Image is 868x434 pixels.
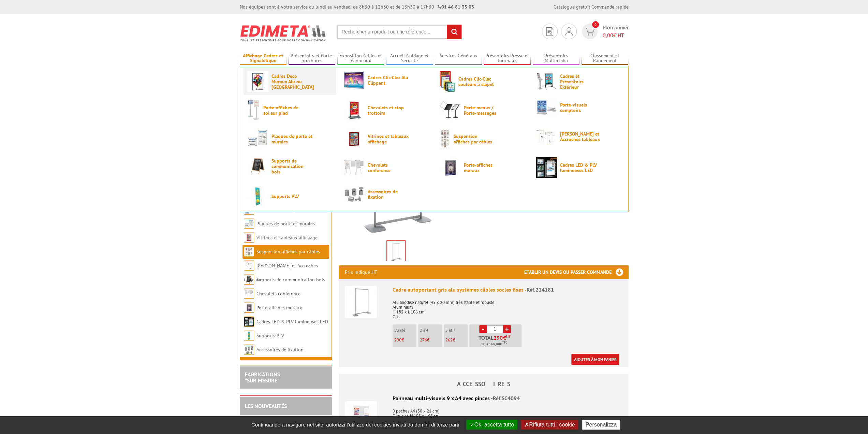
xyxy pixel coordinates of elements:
[343,128,429,150] a: Vitrines et tableaux affichage
[247,71,333,92] a: Cadres Deco Muraux Alu ou [GEOGRAPHIC_DATA]
[343,100,365,121] img: Chevalets et stop trottoirs
[471,335,521,347] p: Total
[521,420,578,430] button: Rifiuta tutti i cookie
[345,265,377,279] p: Prix indiqué HT
[458,76,499,87] span: Cadres Clic-Clac couleurs à clapet
[247,186,268,207] img: Supports PLV
[603,31,629,39] span: € HT
[244,261,254,271] img: Cimaises et Accroches tableaux
[440,100,525,121] a: Porte-menus / Porte-messages
[394,328,416,333] p: L'unité
[244,263,318,283] a: [PERSON_NAME] et Accroches tableaux
[394,338,416,342] p: €
[386,53,433,64] a: Accueil Guidage et Sécurité
[393,286,622,294] div: Cadre autoportant gris alu systèmes câbles socles fixes -
[440,100,461,121] img: Porte-menus / Porte-messages
[263,105,304,116] span: Porte-affiches de sol sur pied
[247,128,268,150] img: Plaques de porte et murales
[247,100,333,121] a: Porte-affiches de sol sur pied
[244,219,254,229] img: Plaques de porte et murales
[524,265,629,279] h3: Etablir un devis ou passer commande
[503,335,506,340] span: €
[256,277,325,283] a: Supports de communication bois
[256,291,300,297] a: Chevalets conférence
[438,4,474,10] strong: 01 46 81 33 03
[368,75,409,86] span: Cadres Clic-Clac Alu Clippant
[368,105,409,116] span: Chevalets et stop trottoirs
[368,162,409,173] span: Chevalets conférence
[345,286,377,318] img: Cadre autoportant gris alu systèmes câbles socles fixes
[489,341,500,347] span: 348,00
[536,100,557,115] img: Porte-visuels comptoirs
[244,331,254,341] img: Supports PLV
[393,295,622,319] p: Alu anodisé naturel (45 x 20 mm) très stable et robuste Aluminium H 182 x L 106 cm Gris
[536,71,557,92] img: Cadres et Présentoirs Extérieur
[345,404,622,418] p: 9 poches A4 (30 x 21 cm) Dim. ext. H 105 x L 68 cm
[394,337,401,343] span: 290
[271,194,312,199] span: Supports PLV
[256,235,318,241] a: Vitrines et tableaux affichage
[345,401,377,433] img: Panneau multi-visuels 9 x A4 avec pinces
[560,162,601,173] span: Cadres LED & PLV lumineuses LED
[464,162,505,173] span: Porte-affiches muraux
[554,3,629,10] div: |
[603,32,613,39] span: 0,00
[447,25,461,39] input: rechercher
[240,3,474,10] div: Nos équipes sont à votre service du lundi au vendredi de 8h30 à 12h30 et de 13h30 à 17h30
[256,249,320,255] a: Suspension affiches par câbles
[560,73,601,90] span: Cadres et Présentoirs Extérieur
[440,71,455,92] img: Cadres Clic-Clac couleurs à clapet
[435,53,482,64] a: Services Généraux
[271,158,312,174] span: Supports de communication bois
[554,4,590,10] a: Catalogue gratuit
[289,53,336,64] a: Présentoirs et Porte-brochures
[420,328,442,333] p: 2 à 4
[343,186,429,202] a: Accessoires de fixation
[536,128,557,145] img: Cimaises et Accroches tableaux
[582,53,629,64] a: Classement et Rangement
[244,317,254,327] img: Cadres LED & PLV lumineuses LED
[560,131,601,142] span: [PERSON_NAME] et Accroches tableaux
[484,53,531,64] a: Présentoirs Presse et Journaux
[503,325,511,333] a: +
[244,247,254,257] img: Suspension affiches par câbles
[343,157,429,178] a: Chevalets conférence
[368,134,409,144] span: Vitrines et tableaux affichage
[464,105,505,116] span: Porte-menus / Porte-messages
[536,100,621,115] a: Porte-visuels comptoirs
[482,341,507,347] span: Soit €
[343,71,429,89] a: Cadres Clic-Clac Alu Clippant
[247,157,268,175] img: Supports de communication bois
[247,71,268,92] img: Cadres Deco Muraux Alu ou Bois
[420,337,427,343] span: 276
[345,394,622,402] div: Panneau multi-visuels 9 x A4 avec pinces -
[536,157,557,178] img: Cadres LED & PLV lumineuses LED
[506,334,511,339] sup: HT
[592,21,599,28] span: 0
[502,340,507,344] sup: TTC
[247,128,333,150] a: Plaques de porte et murales
[571,354,619,365] a: Ajouter à mon panier
[565,27,573,36] img: devis rapide
[585,28,594,36] img: devis rapide
[244,303,254,313] img: Porte-affiches muraux
[343,71,365,89] img: Cadres Clic-Clac Alu Clippant
[536,157,621,178] a: Cadres LED & PLV lumineuses LED
[536,128,621,145] a: [PERSON_NAME] et Accroches tableaux
[337,53,384,64] a: Exposition Grilles et Panneaux
[440,128,525,150] a: Suspension affiches par câbles
[256,347,304,353] a: Accessoires de fixation
[560,102,601,113] span: Porte-visuels comptoirs
[494,335,503,340] span: 290
[240,20,327,46] img: Edimeta
[493,395,520,402] span: Réf.SC4094
[420,338,442,342] p: €
[580,24,629,39] a: devis rapide 0 Mon panier 0,00€ HT
[247,186,333,207] a: Supports PLV
[533,53,580,64] a: Présentoirs Multimédia
[244,233,254,243] img: Vitrines et tableaux affichage
[240,53,287,64] a: Affichage Cadres et Signalétique
[244,345,254,355] img: Accessoires de fixation
[582,420,620,430] button: Personalizza (finestra modale)
[271,134,312,144] span: Plaques de porte et murales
